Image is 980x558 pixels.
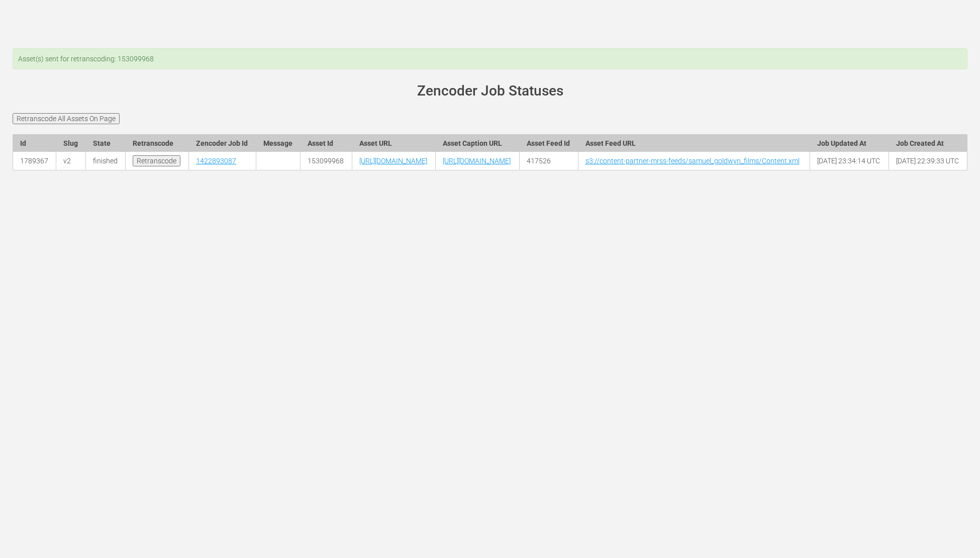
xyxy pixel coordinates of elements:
th: Id [13,134,56,152]
th: Asset Id [301,134,352,152]
td: 1789367 [13,152,56,170]
div: Asset(s) sent for retranscoding: 153099968 [13,48,967,69]
td: [DATE] 22:39:33 UTC [889,152,967,170]
a: 1422893087 [196,157,236,165]
th: Job Created At [889,134,967,152]
td: [DATE] 23:34:14 UTC [810,152,889,170]
th: Zencoder Job Id [189,134,256,152]
td: v2 [56,152,86,170]
input: Retranscode All Assets On Page [13,113,120,124]
th: Retranscode [126,134,189,152]
th: State [86,134,126,152]
th: Asset URL [352,134,435,152]
th: Asset Feed Id [519,134,578,152]
th: Slug [56,134,86,152]
th: Asset Caption URL [436,134,519,152]
th: Asset Feed URL [578,134,810,152]
td: finished [86,152,126,170]
h1: Zencoder Job Statuses [27,83,953,99]
a: s3://content-partner-mrss-feeds/samuel_goldwyn_films/Content.xml [585,157,800,165]
input: Retranscode [133,155,180,166]
a: [URL][DOMAIN_NAME] [359,157,427,165]
th: Job Updated At [810,134,889,152]
td: 153099968 [301,152,352,170]
a: [URL][DOMAIN_NAME] [443,157,511,165]
td: 417526 [519,152,578,170]
th: Message [256,134,301,152]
